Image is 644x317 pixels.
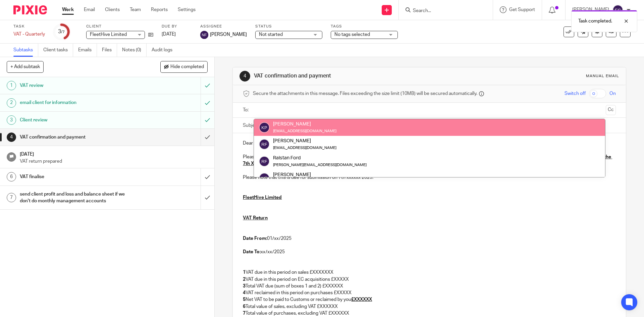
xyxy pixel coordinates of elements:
img: svg%3E [259,156,270,167]
img: svg%3E [612,5,623,15]
u: VAT Return [243,216,268,220]
img: svg%3E [259,173,270,183]
p: VAT return prepared [20,158,208,165]
h1: [DATE] [20,149,208,158]
p: Total value of purchases, excluding VAT £XXXXXX [243,310,615,317]
strong: 7 [243,311,246,316]
small: [EMAIL_ADDRESS][DOMAIN_NAME] [273,146,336,150]
strong: 6 [243,304,246,309]
h1: email client for information [20,98,136,108]
span: On [609,90,616,97]
p: 01/xx/2025 [243,235,615,242]
h1: Client review [20,115,136,125]
h1: VAT confirmation and payment [254,72,444,80]
div: VAT - Quarterly [13,31,45,38]
label: To: [243,107,250,113]
img: svg%3E [259,122,270,133]
span: FleetHive Limited [90,32,127,37]
label: Assignee [200,24,247,29]
label: Task [13,24,45,29]
div: 1 [7,81,16,90]
a: Audit logs [152,44,177,57]
a: Clients [105,6,120,13]
strong: 2 [243,277,246,282]
p: xx/xx/2025 [243,249,615,255]
strong: 4 [243,290,246,295]
span: [PERSON_NAME] [210,31,247,38]
label: Client [86,24,153,29]
a: Notes (0) [122,44,147,57]
a: Reports [151,6,168,13]
p: VAT reclaimed in this period on purchases £XXXXX [243,289,615,296]
strong: Date From: [243,236,267,241]
span: Secure the attachments in this message. Files exceeding the size limit (10MB) will be secured aut... [253,90,477,97]
p: Dear [PERSON_NAME], [243,140,615,147]
div: [PERSON_NAME] [273,138,336,144]
div: Ralstan Ford [273,154,367,161]
div: 3 [58,28,65,36]
p: VAT due in this period on sales £XXXXXXX [243,269,615,276]
span: No tags selected [334,32,370,37]
img: Pixie [13,5,47,14]
div: 2 [7,98,16,108]
div: [PERSON_NAME] [273,121,336,127]
label: Due by [162,24,192,29]
a: Subtasks [13,44,38,57]
img: svg%3E [259,139,270,150]
h1: send client profit and loss and balance sheet if we don't do monthly management accounts [20,189,136,206]
p: Please find below and attached your VAT calculations for FleetHive Limited for the VAT quarter 01... [243,154,615,167]
p: Task completed. [578,18,612,24]
button: Cc [606,105,616,115]
a: Settings [178,6,196,13]
div: Manual email [586,73,619,79]
span: Not started [259,32,283,37]
small: [PERSON_NAME][EMAIL_ADDRESS][DOMAIN_NAME] [273,163,367,167]
h1: VAT review [20,81,136,91]
button: + Add subtask [7,61,44,72]
label: Subject: [243,122,260,129]
a: Files [102,44,117,57]
p: Please note that this is due for submission on 7th xxxxxx 2025. [243,174,615,181]
small: [EMAIL_ADDRESS][DOMAIN_NAME] [273,129,336,133]
div: [PERSON_NAME] [273,171,367,178]
strong: Date To: [243,250,261,254]
a: Email [84,6,95,13]
strong: 3 [243,284,246,288]
button: Hide completed [160,61,208,72]
p: VAT due in this period on EC acquisitions £XXXXX [243,276,615,283]
p: Net VAT to be paid to Customs or reclaimed by you [243,296,615,303]
span: Hide completed [170,64,204,70]
a: Team [130,6,141,13]
label: Status [255,24,322,29]
a: Client tasks [43,44,73,57]
div: 4 [7,133,16,142]
div: 7 [7,193,16,202]
a: Work [62,6,74,13]
h1: VAT confirmation and payment [20,132,136,142]
div: 6 [7,172,16,181]
div: 3 [7,115,16,125]
strong: 5 [243,297,246,302]
u: £XXXXXX [351,297,372,302]
u: FleetHive Limited [243,195,282,200]
span: [DATE] [162,32,176,37]
img: svg%3E [200,31,208,39]
p: Total value of sales, excluding VAT £XXXXXX [243,303,615,310]
small: /7 [61,30,65,34]
div: 4 [239,71,250,82]
strong: 1 [243,270,246,275]
p: Total VAT due (sum of boxes 1 and 2) £XXXXXX [243,283,615,289]
a: Emails [78,44,97,57]
span: Switch off [565,90,586,97]
h1: VAT finalise [20,172,136,182]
